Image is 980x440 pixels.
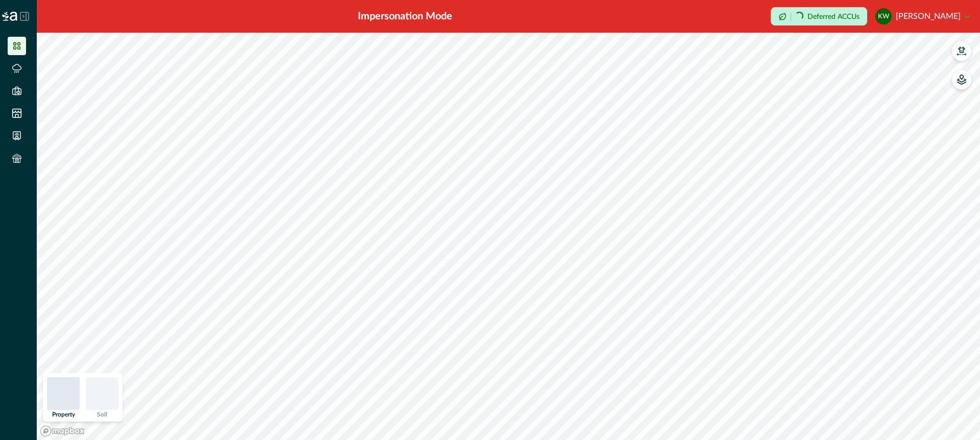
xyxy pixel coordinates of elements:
img: Logo [2,12,17,21]
a: Mapbox logo [40,425,85,437]
div: Impersonation Mode [358,9,452,24]
p: Deferred ACCUs [807,13,860,20]
canvas: Map [37,33,980,440]
p: Property [52,411,75,418]
p: Soil [97,411,107,418]
button: kieren whittock[PERSON_NAME] [875,4,970,29]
